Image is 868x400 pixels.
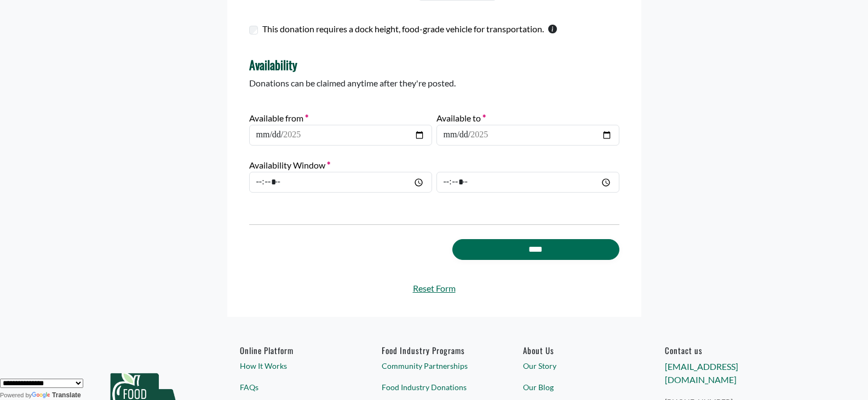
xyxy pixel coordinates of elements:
[240,345,344,355] h6: Online Platform
[249,282,619,295] a: Reset Form
[665,345,769,355] h6: Contact us
[249,159,330,172] label: Availability Window
[240,360,344,372] a: How It Works
[382,345,486,355] h6: Food Industry Programs
[249,77,619,90] p: Donations can be claimed anytime after they're posted.
[262,22,544,36] label: This donation requires a dock height, food-grade vehicle for transportation.
[249,112,308,125] label: Available from
[249,57,619,72] h4: Availability
[523,345,628,355] a: About Us
[523,360,628,372] a: Our Story
[665,361,738,385] a: [EMAIL_ADDRESS][DOMAIN_NAME]
[382,360,486,372] a: Community Partnerships
[436,112,486,125] label: Available to
[32,392,52,399] img: Google Translate
[32,391,81,399] a: Translate
[548,25,557,33] svg: This checkbox should only be used by warehouses donating more than one pallet of product.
